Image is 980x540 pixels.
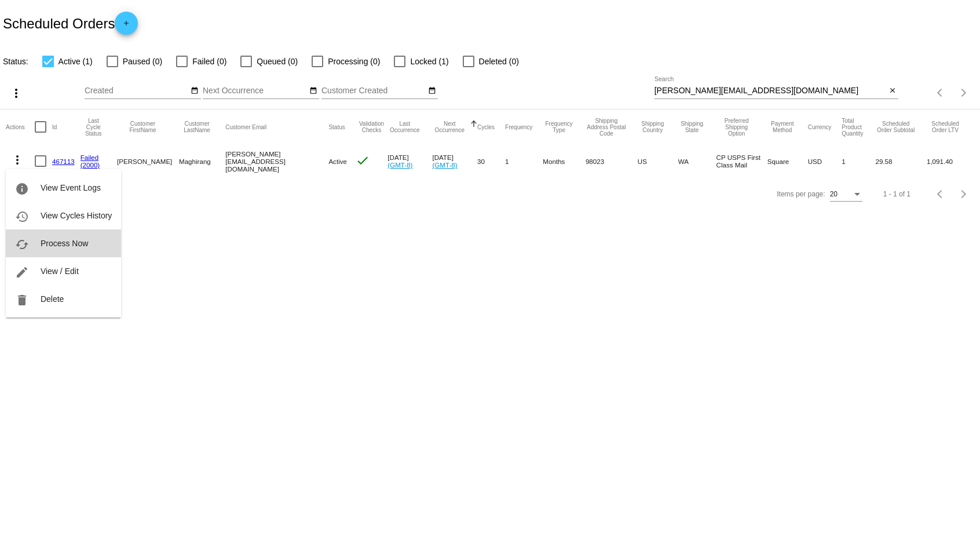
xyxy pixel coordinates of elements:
[41,211,112,220] span: View Cycles History
[41,267,79,276] span: View / Edit
[41,294,64,304] span: Delete
[15,293,29,307] mat-icon: delete
[15,182,29,196] mat-icon: info
[15,238,29,251] mat-icon: cached
[41,239,88,248] span: Process Now
[41,183,101,192] span: View Event Logs
[15,210,29,224] mat-icon: history
[15,265,29,279] mat-icon: edit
